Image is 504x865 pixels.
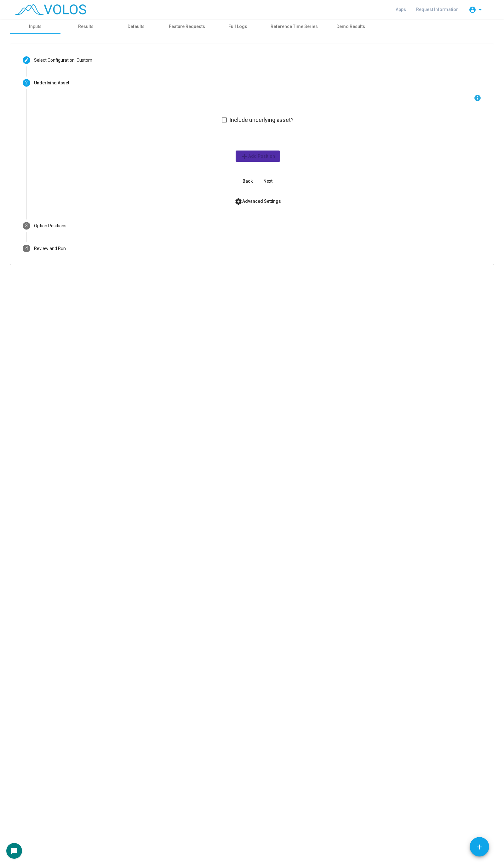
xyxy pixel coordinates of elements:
[34,80,69,86] div: Underlying Asset
[128,23,145,30] div: Defaults
[25,80,28,86] span: 2
[271,23,318,30] div: Reference Time Series
[34,245,66,252] div: Review and Run
[78,23,94,30] div: Results
[169,23,205,30] div: Feature Requests
[29,23,42,30] div: Inputs
[230,196,286,207] button: Advanced Settings
[241,154,275,159] span: Add Position
[235,198,242,205] mat-icon: settings
[235,199,281,204] span: Advanced Settings
[396,7,406,12] span: Apps
[25,245,28,251] span: 4
[34,223,66,229] div: Option Positions
[34,57,92,64] div: Select Configuration: Custom
[228,23,247,30] div: Full Logs
[416,7,459,12] span: Request Information
[229,116,294,124] span: Include underlying asset?
[243,179,253,184] span: Back
[258,175,278,187] button: Next
[475,843,484,851] mat-icon: add
[476,6,484,14] mat-icon: arrow_drop_down
[241,153,248,160] mat-icon: add
[10,847,18,855] mat-icon: chat_bubble
[238,175,258,187] button: Back
[411,4,464,15] a: Request Information
[24,58,29,63] mat-icon: create
[263,179,272,184] span: Next
[236,151,280,162] button: Add Position
[336,23,365,30] div: Demo Results
[474,94,481,102] mat-icon: info
[391,4,411,15] a: Apps
[470,837,489,856] button: Add icon
[25,223,28,229] span: 3
[469,6,476,14] mat-icon: account_circle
